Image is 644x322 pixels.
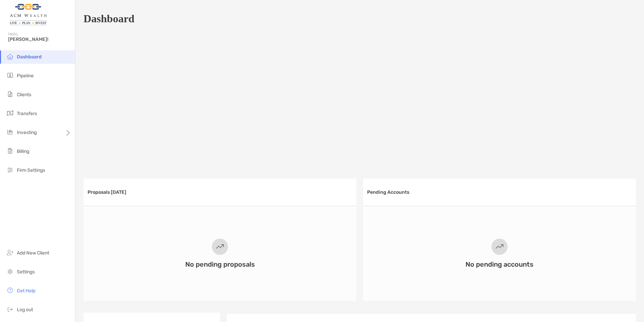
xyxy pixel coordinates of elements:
[185,260,255,268] h3: No pending proposals
[6,147,14,155] img: billing icon
[88,189,126,195] h3: Proposals [DATE]
[6,71,14,79] img: pipeline icon
[6,128,14,136] img: investing icon
[17,73,34,79] span: Pipeline
[6,52,14,60] img: dashboard icon
[17,288,35,294] span: Get Help
[6,166,14,174] img: firm-settings icon
[17,130,37,135] span: Investing
[8,3,48,27] img: Zoe Logo
[17,54,42,60] span: Dashboard
[6,267,14,275] img: settings icon
[367,189,409,195] h3: Pending Accounts
[6,305,14,313] img: logout icon
[17,269,35,275] span: Settings
[17,167,45,173] span: Firm Settings
[6,90,14,98] img: clients icon
[17,92,31,98] span: Clients
[17,307,33,313] span: Log out
[465,260,534,268] h3: No pending accounts
[6,248,14,257] img: add_new_client icon
[8,36,71,42] span: [PERSON_NAME]!
[17,149,29,154] span: Billing
[17,111,37,116] span: Transfers
[6,109,14,117] img: transfers icon
[17,250,49,256] span: Add New Client
[84,12,134,25] h1: Dashboard
[6,286,14,294] img: get-help icon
